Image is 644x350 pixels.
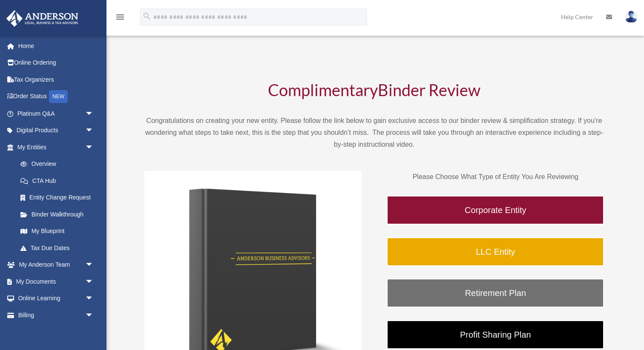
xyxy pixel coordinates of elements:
a: Digital Productsarrow_drop_down [6,122,106,139]
span: arrow_drop_down [85,307,102,324]
span: Binder Review [378,80,480,100]
a: Retirement Plan [387,279,604,307]
a: Home [6,37,106,54]
p: Congratulations on creating your new entity. Please follow the link below to gain exclusive acces... [144,115,604,151]
a: My Documentsarrow_drop_down [6,273,106,290]
span: arrow_drop_down [85,256,102,274]
div: NEW [49,90,68,103]
a: Corporate Entity [387,196,604,225]
a: Profit Sharing Plan [387,320,604,349]
i: search [142,11,152,21]
a: menu [115,15,125,22]
a: LLC Entity [387,237,604,266]
img: User Pic [625,11,638,23]
p: Please Choose What Type of Entity You Are Reviewing [387,171,604,183]
a: Billingarrow_drop_down [6,307,106,324]
a: Overview [12,156,106,173]
span: arrow_drop_down [85,139,102,156]
a: Tax Due Dates [12,239,106,256]
span: Complimentary [268,80,378,100]
span: arrow_drop_down [85,273,102,290]
a: Tax Organizers [6,71,106,88]
a: Online Ordering [6,54,106,71]
a: Binder Walkthrough [12,206,102,223]
a: My Anderson Teamarrow_drop_down [6,256,106,273]
a: CTA Hub [12,172,106,189]
a: Platinum Q&Aarrow_drop_down [6,105,106,122]
a: Entity Change Request [12,189,106,206]
img: Anderson Advisors Platinum Portal [4,10,81,27]
span: arrow_drop_down [85,290,102,307]
a: Online Learningarrow_drop_down [6,290,106,307]
a: My Blueprint [12,223,106,240]
span: arrow_drop_down [85,122,102,139]
a: My Entitiesarrow_drop_down [6,139,106,156]
span: arrow_drop_down [85,105,102,122]
a: Order StatusNEW [6,88,106,105]
i: menu [115,12,125,22]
